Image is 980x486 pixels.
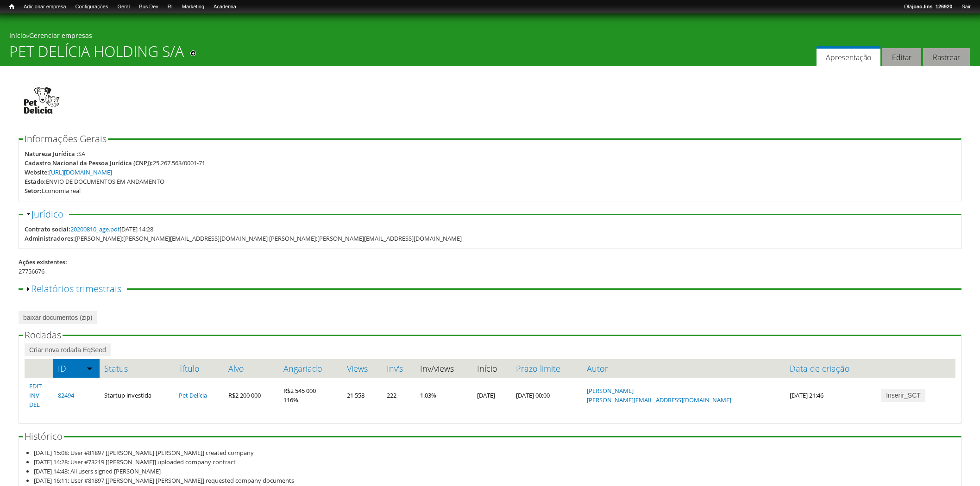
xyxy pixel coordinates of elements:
[78,149,85,158] div: SA
[58,364,95,373] a: ID
[25,168,49,177] div: Website:
[29,400,40,409] a: DEL
[19,2,71,12] a: Adicionar empresa
[34,448,956,457] li: [DATE] 15:08: User #81897 [[PERSON_NAME] [PERSON_NAME]] created company
[34,467,956,476] li: [DATE] 14:43: All users signed [PERSON_NAME]
[9,31,26,40] a: Início
[25,177,46,186] div: Estado:
[177,2,209,12] a: Marketing
[899,2,957,12] a: Olájoao.lins_126920
[279,378,342,413] td: R$2 545 000 116%
[113,2,134,12] a: Geral
[415,378,472,413] td: 1.03%
[29,391,39,399] a: INV
[163,2,177,12] a: RI
[25,234,75,243] div: Administradores:
[179,391,207,399] a: Pet Delícia
[957,2,975,12] a: Sair
[25,224,70,234] div: Contrato social:
[785,378,877,413] td: [DATE] 21:46
[228,364,274,373] a: Alvo
[70,225,153,233] span: [DATE] 14:28
[25,132,107,145] span: Informações Gerais
[342,378,382,413] td: 21 558
[42,186,81,195] div: Economia real
[587,364,780,373] a: Autor
[516,364,578,373] a: Prazo limite
[29,382,42,390] a: EDIT
[472,359,511,378] th: Início
[224,378,279,413] td: R$2 200 000
[34,476,956,485] li: [DATE] 16:11: User #81897 [[PERSON_NAME] [PERSON_NAME]] requested company documents
[31,282,121,295] a: Relatórios trimestrais
[104,364,170,373] a: Status
[25,149,78,158] div: Natureza Jurídica :
[881,389,925,402] a: Inserir_SCT
[5,2,19,11] a: Início
[382,378,416,413] td: 222
[31,208,63,220] a: Jurídico
[283,364,338,373] a: Angariado
[477,391,495,399] span: [DATE]
[49,168,112,176] a: [URL][DOMAIN_NAME]
[29,31,92,40] a: Gerenciar empresas
[9,3,14,10] span: Início
[19,267,961,276] div: 27756676
[179,364,219,373] a: Título
[19,311,97,324] a: baixar documentos (zip)
[912,4,952,9] strong: joao.lins_126920
[25,158,153,168] div: Cadastro Nacional da Pessoa Jurídica (CNPJ):
[58,391,74,399] a: 82494
[587,386,634,395] a: [PERSON_NAME]
[817,46,880,66] a: Apresentação
[34,457,956,467] li: [DATE] 14:28: User #73219 [[PERSON_NAME]] uploaded company contract
[347,364,377,373] a: Views
[587,396,731,404] a: [PERSON_NAME][EMAIL_ADDRESS][DOMAIN_NAME]
[516,391,550,399] span: [DATE] 00:00
[19,257,961,267] div: Ações existentes:
[387,364,411,373] a: Inv's
[134,2,163,12] a: Bus Dev
[70,225,119,233] a: 20200810_age.pdf
[790,364,872,373] a: Data de criação
[923,48,970,66] a: Rastrear
[71,2,113,12] a: Configurações
[87,365,93,371] img: ordem crescente
[882,48,921,66] a: Editar
[100,378,174,413] td: Startup investida
[46,177,164,186] div: ENVIO DE DOCUMENTOS EM ANDAMENTO
[25,343,111,356] a: Criar nova rodada EqSeed
[75,234,462,243] div: [PERSON_NAME];[PERSON_NAME][EMAIL_ADDRESS][DOMAIN_NAME] [PERSON_NAME];[PERSON_NAME][EMAIL_ADDRESS...
[25,430,63,442] span: Histórico
[25,329,61,341] span: Rodadas
[153,158,205,168] div: 25.267.563/0001-71
[9,43,184,66] h1: PET DELÍCIA HOLDING S/A
[209,2,241,12] a: Academia
[9,31,971,43] div: »
[415,359,472,378] th: Inv/views
[25,186,42,195] div: Setor:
